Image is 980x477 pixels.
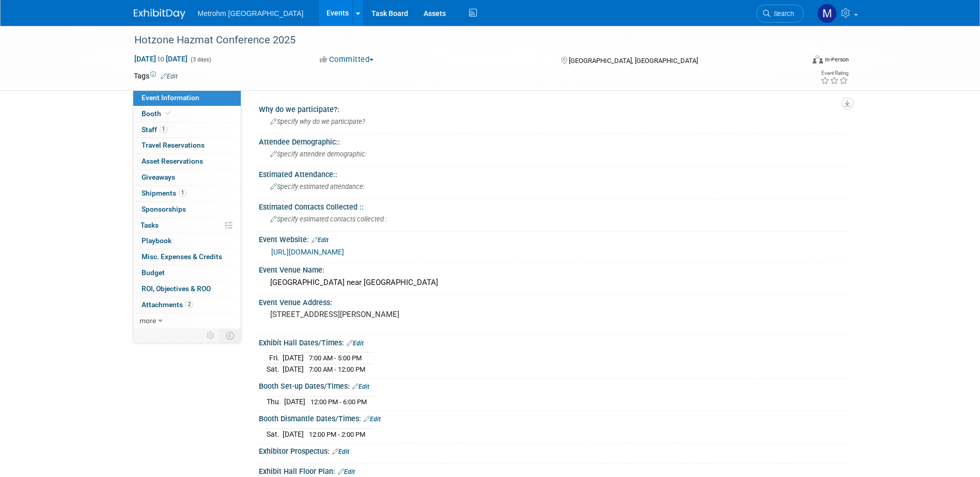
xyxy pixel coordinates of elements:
div: Attendee Demographic:: [259,134,847,147]
div: Exhibit Hall Dates/Times: [259,335,847,348]
div: In-Person [825,56,849,63]
span: Asset Reservations [142,157,203,165]
td: Tags [134,71,178,81]
a: Giveaways [133,170,241,185]
td: Sat. [267,428,283,439]
span: Tasks [141,221,159,229]
div: Event Rating [820,71,848,76]
div: Event Venue Name: [259,262,847,275]
span: (3 days) [190,56,211,63]
span: 7:00 AM - 12:00 PM [309,365,365,373]
a: Travel Reservations [133,138,241,153]
div: Event Format [743,54,849,69]
a: Edit [352,383,369,390]
div: [GEOGRAPHIC_DATA] near [GEOGRAPHIC_DATA] [267,275,839,291]
a: Edit [364,416,381,423]
span: Giveaways [142,173,175,181]
img: ExhibitDay [134,9,185,19]
a: Sponsorships [133,202,241,217]
i: Booth reservation complete [166,110,171,116]
div: Booth Set-up Dates/Times: [259,378,847,392]
span: Playbook [142,236,172,245]
div: Event Venue Address: [259,295,847,308]
pre: [STREET_ADDRESS][PERSON_NAME] [270,310,492,319]
img: Format-Inperson.png [813,55,823,63]
img: Michelle Simoes [817,4,837,23]
a: more [133,313,241,329]
div: Why do we participate?: [259,102,847,115]
span: 12:00 PM - 6:00 PM [310,398,367,406]
span: 1 [179,189,186,197]
span: 7:00 AM - 5:00 PM [309,354,362,362]
td: [DATE] [283,428,304,439]
span: Specify estimated attendance: [270,183,365,190]
a: Staff1 [133,122,241,138]
a: Asset Reservations [133,154,241,169]
button: Committed [316,54,378,65]
a: Edit [332,448,349,455]
a: Tasks [133,218,241,233]
span: Sponsorships [142,205,186,213]
div: Exhibit Hall Floor Plan: [259,464,847,477]
a: Edit [338,468,355,475]
td: Toggle Event Tabs [220,329,241,342]
span: more [139,316,156,325]
div: Event Website: [259,232,847,245]
a: Edit [347,340,364,347]
span: to [156,55,166,63]
td: Fri. [267,353,283,364]
span: Metrohm [GEOGRAPHIC_DATA] [198,9,304,18]
a: [URL][DOMAIN_NAME] [271,248,344,256]
span: Shipments [142,189,186,197]
td: Sat. [267,363,283,374]
td: Thu. [267,396,284,407]
a: Misc. Expenses & Credits [133,249,241,265]
span: 12:00 PM - 2:00 PM [309,431,365,438]
span: Attachments [142,300,193,309]
span: Staff [142,125,167,134]
div: Estimated Attendance:: [259,167,847,180]
span: Event Information [142,93,199,102]
span: Misc. Expenses & Credits [142,252,222,261]
td: [DATE] [283,353,304,364]
span: ROI, Objectives & ROO [142,284,211,293]
div: Hotzone Hazmat Conference 2025 [131,31,788,50]
a: Search [756,5,804,23]
td: Personalize Event Tab Strip [202,329,220,342]
a: Budget [133,265,241,281]
span: Specify attendee demographic: [270,150,367,158]
a: Shipments1 [133,186,241,201]
a: Booth [133,106,241,122]
span: [GEOGRAPHIC_DATA], [GEOGRAPHIC_DATA] [569,57,698,65]
span: Specify why do we participate? [270,118,365,125]
a: Edit [312,236,329,244]
td: [DATE] [283,363,304,374]
a: Edit [161,73,178,80]
div: Booth Dismantle Dates/Times: [259,411,847,424]
span: Specify estimated contacts collected : [270,215,387,223]
span: 2 [185,300,193,308]
span: Booth [142,109,173,118]
span: Budget [142,268,165,277]
a: Playbook [133,233,241,249]
span: Travel Reservations [142,141,205,149]
a: Event Information [133,90,241,106]
div: Estimated Contacts Collected :: [259,199,847,212]
div: Exhibitor Prospectus: [259,443,847,457]
a: Attachments2 [133,297,241,313]
span: 1 [160,125,167,133]
a: ROI, Objectives & ROO [133,281,241,297]
td: [DATE] [284,396,305,407]
span: Search [770,10,794,18]
span: [DATE] [DATE] [134,54,188,63]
